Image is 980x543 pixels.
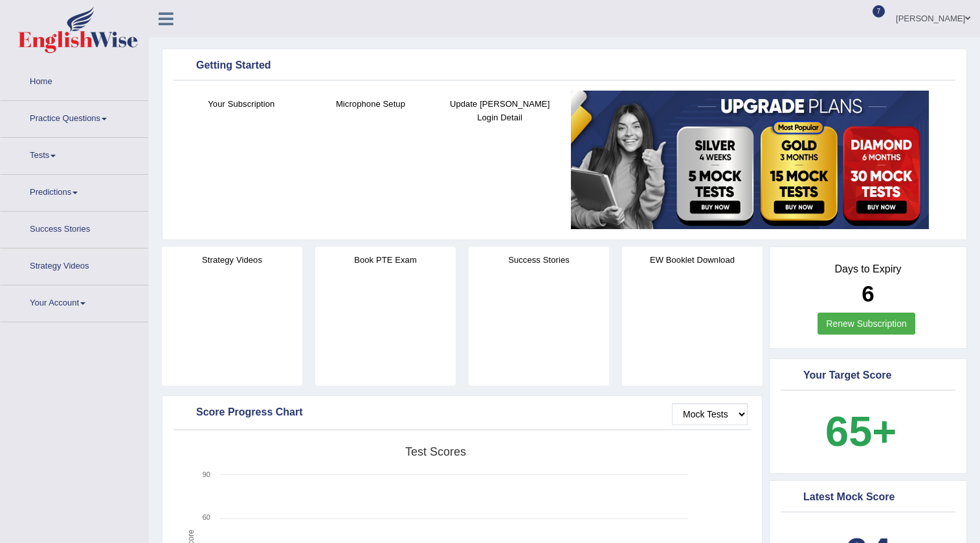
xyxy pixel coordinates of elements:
h4: Your Subscription [183,97,300,111]
div: Score Progress Chart [177,403,748,423]
h4: Strategy Videos [162,253,302,267]
tspan: Test scores [405,445,466,458]
a: Your Account [1,285,148,318]
h4: Days to Expiry [784,263,952,275]
a: Tests [1,138,148,170]
img: small5.jpg [571,91,929,229]
h4: Success Stories [469,253,609,267]
h4: Update [PERSON_NAME] Login Detail [441,97,558,124]
a: Strategy Videos [1,249,148,281]
a: Practice Questions [1,101,148,133]
b: 65+ [825,408,896,455]
span: 7 [873,5,885,17]
a: Success Stories [1,212,148,244]
a: Predictions [1,175,148,207]
div: Your Target Score [784,366,952,386]
h4: EW Booklet Download [622,253,763,267]
b: 6 [862,281,874,306]
div: Latest Mock Score [784,488,952,507]
text: 60 [203,513,210,521]
h4: Microphone Setup [313,97,429,111]
div: Getting Started [177,56,952,76]
a: Renew Subscription [818,313,915,335]
text: 90 [203,471,210,478]
a: Home [1,64,148,96]
h4: Book PTE Exam [315,253,456,267]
